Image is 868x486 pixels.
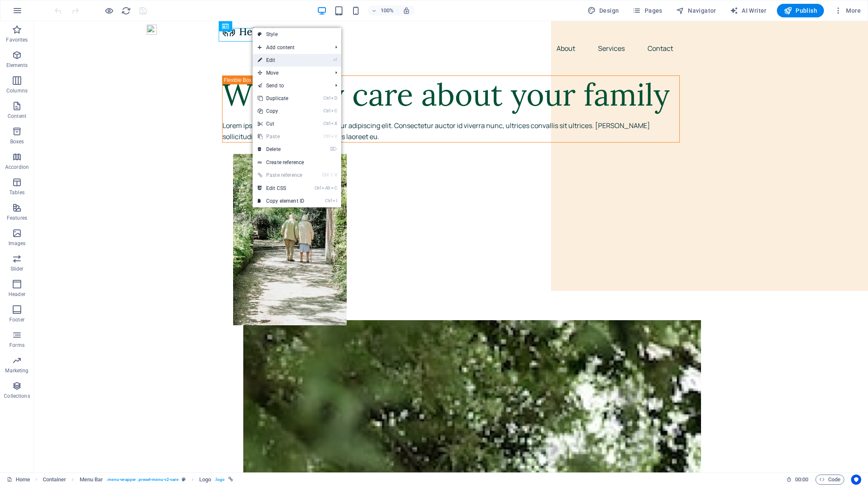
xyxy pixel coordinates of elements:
a: ⏎Edit [253,54,309,67]
i: Reload page [121,6,131,16]
p: Slider [11,265,24,272]
span: Click to select. Double-click to edit [199,475,211,485]
span: Design [587,6,619,15]
span: Publish [784,6,817,15]
span: More [834,6,861,15]
i: Ctrl [325,198,332,204]
p: Images [8,240,26,247]
i: C [331,185,337,191]
i: ⏎ [333,57,337,63]
i: This element is a customizable preset [182,477,186,482]
i: Ctrl [323,108,330,114]
span: Pages [632,6,662,15]
i: Ctrl [314,185,321,191]
i: C [331,108,337,114]
span: Add content [253,41,328,54]
i: On resize automatically adjust zoom level to fit chosen device. [403,7,410,14]
p: Footer [9,316,25,323]
span: 00 00 [795,475,808,485]
span: . menu-wrapper .preset-menu-v2-care [106,475,178,485]
h6: 100% [381,6,394,16]
a: CtrlDDuplicate [253,92,309,105]
button: AI Writer [726,4,770,17]
p: Columns [6,87,28,94]
button: 100% [368,6,398,16]
span: Click to select. Double-click to edit [80,475,103,485]
i: This element is linked [228,477,233,482]
span: Move [253,67,328,79]
p: Header [8,291,25,298]
i: Ctrl [322,172,329,178]
span: . logo [214,475,225,485]
a: CtrlICopy element ID [253,195,309,207]
i: Ctrl [323,121,330,126]
span: Navigator [676,6,716,15]
button: Pages [629,4,665,17]
p: Collections [4,393,30,399]
a: CtrlVPaste [253,130,309,143]
button: Click here to leave preview mode and continue editing [104,6,114,16]
a: Ctrl⇧VPaste reference [253,169,309,182]
p: Features [7,215,27,221]
button: Navigator [673,4,720,17]
span: Click to select. Double-click to edit [43,475,67,485]
span: AI Writer [730,6,767,15]
i: I [333,198,337,204]
i: ⇧ [330,172,334,178]
a: Style [253,28,341,41]
i: V [331,134,337,139]
a: Create reference [253,156,341,169]
p: Forms [9,342,25,349]
p: Elements [6,62,28,69]
p: Content [8,113,26,120]
button: Design [584,4,623,17]
h6: Session time [786,475,809,485]
i: D [331,95,337,101]
i: Ctrl [323,134,330,139]
p: Tables [9,189,25,196]
p: Boxes [10,138,24,145]
i: X [331,121,337,126]
i: ⌦ [330,146,337,152]
i: Alt [322,185,330,191]
i: V [334,172,337,178]
a: ⌦Delete [253,143,309,156]
nav: breadcrumb [43,475,233,485]
a: CtrlAltCEdit CSS [253,182,309,195]
a: CtrlCCopy [253,105,309,117]
button: More [831,4,864,17]
i: Ctrl [323,95,330,101]
button: Publish [777,4,824,17]
span: Code [819,475,840,485]
p: Favorites [6,36,28,43]
span: : [801,476,802,483]
a: Click to cancel selection. Double-click to open Pages [7,475,30,485]
button: Code [815,475,844,485]
div: Design (Ctrl+Alt+Y) [584,4,623,17]
p: Marketing [5,367,28,374]
a: CtrlXCut [253,117,309,130]
button: Usercentrics [851,475,861,485]
a: Send to [253,79,328,92]
button: reload [121,6,131,16]
p: Accordion [5,164,29,170]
